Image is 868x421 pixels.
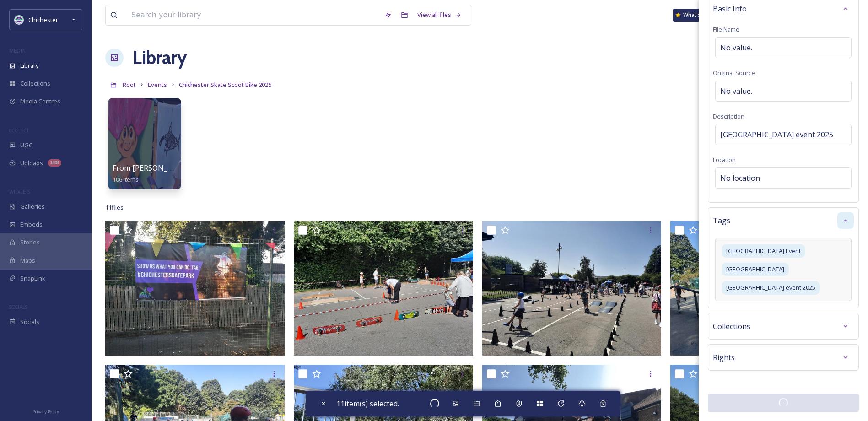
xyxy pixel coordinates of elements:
[713,215,730,226] span: Tags
[713,321,750,332] span: Collections
[713,156,736,164] span: Location
[20,61,38,70] span: Library
[720,173,760,184] span: No location
[32,405,59,416] a: Privacy Policy
[127,5,380,25] input: Search your library
[20,274,45,283] span: SnapLink
[20,238,40,247] span: Stories
[105,221,285,356] img: skatepark banner.jpg
[179,81,271,89] span: Chichester Skate Scoot Bike 2025
[9,303,27,310] span: SOCIALS
[20,159,43,167] span: Uploads
[105,203,124,212] span: 11 file s
[482,221,662,356] img: scooters car park.jpg
[713,3,747,14] span: Basic Info
[20,97,60,106] span: Media Centres
[48,159,61,167] div: 188
[9,127,29,134] span: COLLECT
[133,44,187,71] a: Library
[713,25,739,33] span: File Name
[670,221,850,356] img: Scoot train2.jpg
[713,69,755,77] span: Original Source
[113,163,191,173] span: From [PERSON_NAME]
[20,141,32,150] span: UGC
[336,399,399,409] span: 11 item(s) selected.
[148,81,167,89] span: Events
[9,188,30,195] span: WIDGETS
[113,175,139,184] span: 106 items
[28,16,58,24] span: Chichester
[20,79,50,88] span: Collections
[720,86,752,97] span: No value.
[726,283,815,292] span: [GEOGRAPHIC_DATA] event 2025
[9,47,25,54] span: MEDIA
[15,15,24,24] img: Logo_of_Chichester_District_Council.png
[726,247,801,255] span: [GEOGRAPHIC_DATA] Event
[720,129,833,140] span: [GEOGRAPHIC_DATA] event 2025
[413,6,466,24] a: View all files
[713,352,735,363] span: Rights
[713,112,744,120] span: Description
[20,220,43,229] span: Embeds
[20,256,35,265] span: Maps
[179,79,271,90] a: Chichester Skate Scoot Bike 2025
[113,164,191,184] a: From [PERSON_NAME]106 items
[123,81,136,89] span: Root
[20,202,45,211] span: Galleries
[673,9,719,22] a: What's New
[123,79,136,90] a: Root
[148,79,167,90] a: Events
[726,265,784,274] span: [GEOGRAPHIC_DATA]
[32,409,59,415] span: Privacy Policy
[720,42,752,53] span: No value.
[294,221,473,356] img: skateboard coaching.jpg
[20,318,39,326] span: Socials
